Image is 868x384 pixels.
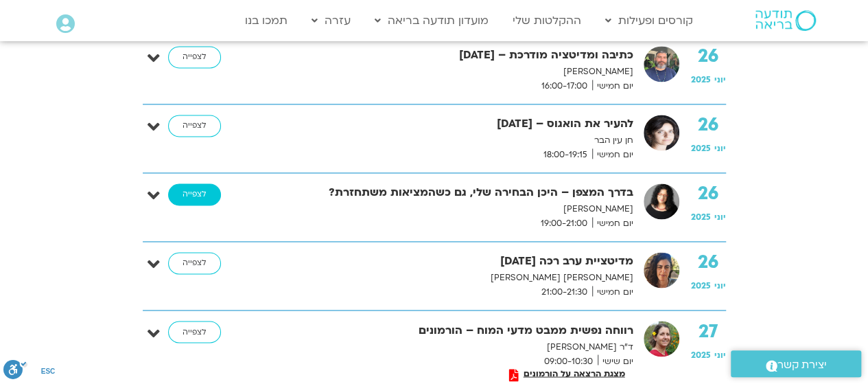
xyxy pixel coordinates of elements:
[539,354,598,368] span: 09:00-10:30
[273,339,633,354] p: ד"ר [PERSON_NAME]
[592,79,633,93] span: יום חמישי
[777,356,827,374] span: יצירת קשר
[691,46,726,67] strong: 26
[598,354,633,368] span: יום שישי
[592,216,633,231] span: יום חמישי
[691,212,711,223] span: 2025
[168,321,221,343] a: לצפייה
[691,252,726,273] strong: 26
[592,285,633,300] span: יום חמישי
[714,280,726,291] span: יוני
[273,321,633,339] strong: רווחה נפשית ממבט מדעי המוח – הורמונים
[273,252,633,271] strong: מדיטציית ערב רכה [DATE]
[536,216,592,231] span: 19:00-21:00
[691,349,711,360] span: 2025
[537,79,592,93] span: 16:00-17:00
[714,212,726,223] span: יוני
[168,46,221,68] a: לצפייה
[273,271,633,285] p: [PERSON_NAME] [PERSON_NAME]
[714,143,726,154] span: יוני
[691,280,711,291] span: 2025
[273,115,633,133] strong: להעיר את הואגוס – [DATE]
[519,368,630,378] span: מצגת הרצאה על הורמונים
[598,8,700,34] a: קורסים ופעילות
[504,368,630,381] a: מצגת הרצאה על הורמונים
[273,202,633,216] p: [PERSON_NAME]
[168,115,221,137] a: לצפייה
[168,252,221,274] a: לצפייה
[714,349,726,360] span: יוני
[168,183,221,205] a: לצפייה
[755,10,816,31] img: תודעה בריאה
[537,285,592,300] span: 21:00-21:30
[305,8,357,34] a: עזרה
[273,183,633,202] strong: בדרך המצפן – היכן הבחירה שלי, גם כשהמציאות משתחזרת?
[273,133,633,148] p: חן עין הבר
[691,115,726,135] strong: 26
[539,148,592,162] span: 18:00-19:15
[592,148,633,162] span: יום חמישי
[691,74,711,85] span: 2025
[506,8,588,34] a: ההקלטות שלי
[691,143,711,154] span: 2025
[731,350,861,377] a: יצירת קשר
[691,183,726,204] strong: 26
[238,8,294,34] a: תמכו בנו
[714,74,726,85] span: יוני
[368,8,495,34] a: מועדון תודעה בריאה
[691,321,726,341] strong: 27
[273,65,633,79] p: [PERSON_NAME]
[273,46,633,65] strong: כתיבה ומדיטציה מודרכת – [DATE]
